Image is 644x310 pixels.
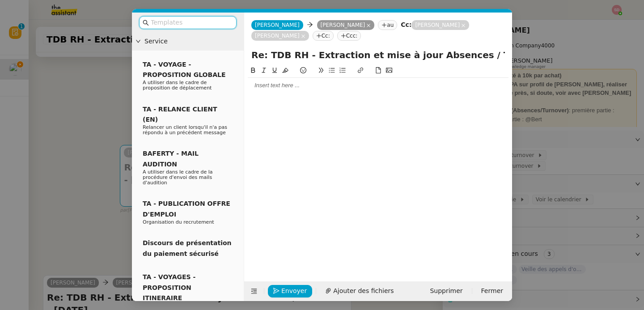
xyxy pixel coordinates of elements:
span: A utiliser dans le cadre de proposition de déplacement [143,80,212,91]
button: Ajouter des fichiers [320,285,399,297]
button: Fermer [476,285,508,297]
div: Service [132,33,244,50]
span: TA - RELANCE CLIENT (EN) [143,106,217,123]
span: Fermer [481,286,503,296]
span: TA - VOYAGES - PROPOSITION ITINERAIRE [143,273,195,302]
span: Discours de présentation du paiement sécurisé [143,239,232,257]
span: Envoyer [281,286,307,296]
span: Relancer un client lorsqu'il n'a pas répondu à un précédent message [143,124,227,136]
span: Organisation du recrutement [143,219,214,225]
span: Ajouter des fichiers [333,286,394,296]
span: Supprimer [430,286,462,296]
input: Templates [151,17,231,28]
nz-tag: Cc: [313,31,334,41]
span: [PERSON_NAME] [255,22,300,28]
nz-tag: [PERSON_NAME] [317,20,375,30]
input: Subject [251,48,505,62]
nz-tag: au [378,20,397,30]
nz-tag: [PERSON_NAME] [411,20,469,30]
span: TA - VOYAGE - PROPOSITION GLOBALE [143,61,225,78]
button: Supprimer [424,285,468,297]
nz-tag: Ccc: [337,31,361,41]
span: Service [144,36,240,47]
span: BAFERTY - MAIL AUDITION [143,150,199,167]
nz-tag: [PERSON_NAME] [251,31,309,41]
strong: Cc: [401,21,411,28]
button: Envoyer [268,285,312,297]
span: A utiliser dans le cadre de la procédure d'envoi des mails d'audition [143,169,213,186]
span: TA - PUBLICATION OFFRE D'EMPLOI [143,200,230,217]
